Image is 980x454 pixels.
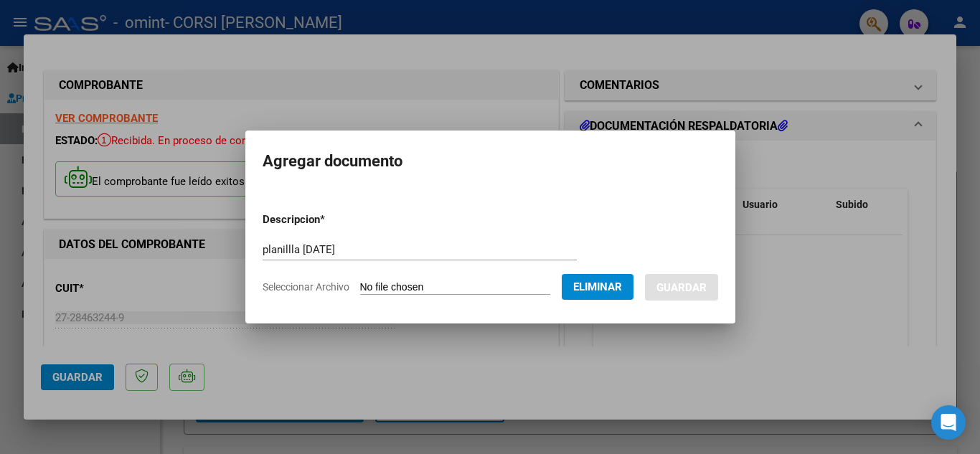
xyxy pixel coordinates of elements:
[645,274,718,301] button: Guardar
[656,281,707,294] span: Guardar
[562,274,633,300] button: Eliminar
[263,281,349,293] span: Seleccionar Archivo
[263,148,718,175] h2: Agregar documento
[263,212,400,228] p: Descripcion
[573,280,622,293] span: Eliminar
[931,405,966,440] div: Open Intercom Messenger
